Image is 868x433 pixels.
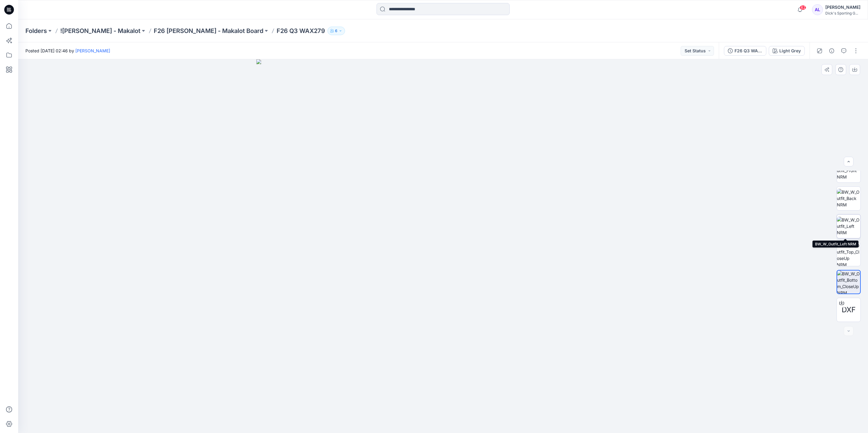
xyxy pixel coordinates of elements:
a: [PERSON_NAME] [75,48,110,53]
button: Light Grey [769,46,805,56]
img: eyJhbGciOiJIUzI1NiIsImtpZCI6IjAiLCJzbHQiOiJzZXMiLCJ0eXAiOiJKV1QifQ.eyJkYXRhIjp7InR5cGUiOiJzdG9yYW... [256,59,630,433]
div: [PERSON_NAME] [825,4,860,11]
p: F26 Q3 WAX279 [277,27,325,35]
div: Light Grey [779,48,801,54]
span: DXF [842,304,856,315]
p: 6 [335,28,337,34]
div: Dick's Sporting G... [825,11,860,15]
a: Folders [25,27,47,35]
a: F26 [PERSON_NAME] - Makalot Board [154,27,263,35]
span: 62 [800,5,806,10]
button: 6 [327,27,345,35]
span: Posted [DATE] 02:46 by [25,48,110,54]
img: BW_W_Outfit_Top_CloseUp NRM [837,242,860,266]
button: F26 Q3 WAX279 PROTO1_250917 [724,46,766,56]
img: BW_W_Outfit_Front NRM [837,161,860,180]
img: BW_W_Outfit_Bottom_CloseUp NRM [837,271,860,294]
img: BW_W_Outfit_Left NRM [837,217,860,236]
button: Details [827,46,837,56]
a: ![PERSON_NAME] - Makalot [60,27,140,35]
div: AL [812,4,823,15]
img: BW_W_Outfit_Back NRM [837,189,860,208]
div: F26 Q3 WAX279 PROTO1_250917 [735,48,762,54]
